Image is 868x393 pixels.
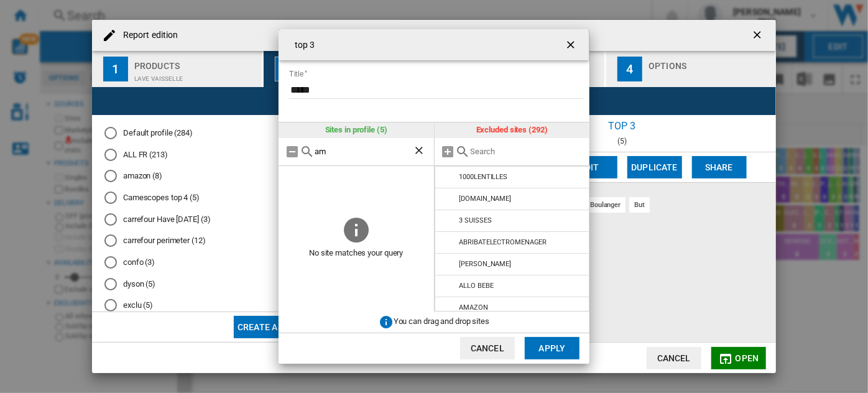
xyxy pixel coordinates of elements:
[315,147,413,156] input: Search
[560,32,584,57] button: getI18NText('BUTTONS.CLOSE_DIALOG')
[279,244,434,263] span: No site matches your query
[289,39,315,52] h4: top 3
[459,238,547,246] div: ABRIBATELECTROMENAGER
[413,144,428,159] ng-md-icon: Clear search
[459,216,491,224] div: 3 SUISSES
[459,303,487,312] div: AMAZON
[565,39,579,53] ng-md-icon: getI18NText('BUTTONS.CLOSE_DIALOG')
[525,337,579,359] button: Apply
[435,123,590,137] div: Excluded sites (292)
[441,144,456,159] md-icon: Add all
[394,317,489,326] span: You can drag and drop sites
[459,282,493,290] div: ALLO BEBE
[279,123,434,137] div: Sites in profile (5)
[459,173,507,181] div: 1000LENTILLES
[459,195,511,203] div: [DOMAIN_NAME]
[459,260,511,268] div: [PERSON_NAME]
[285,144,300,159] md-icon: Remove all
[460,337,515,359] button: Cancel
[471,147,584,156] input: Search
